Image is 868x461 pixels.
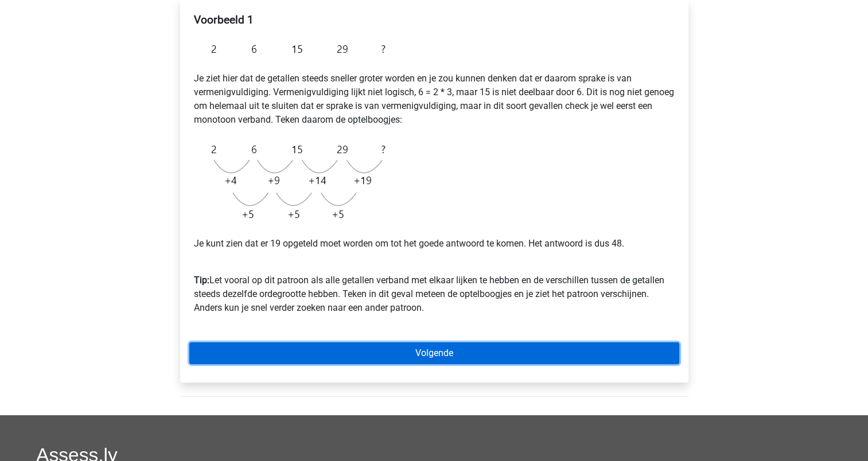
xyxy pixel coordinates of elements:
p: Je kunt zien dat er 19 opgeteld moet worden om tot het goede antwoord te komen. Het antwoord is d... [194,237,675,251]
a: Volgende [189,342,679,364]
b: Voorbeeld 1 [194,13,254,26]
img: Figure sequences Example 3 explanation.png [194,136,391,228]
b: Tip: [194,275,209,286]
p: Je ziet hier dat de getallen steeds sneller groter worden en je zou kunnen denken dat er daarom s... [194,72,675,127]
p: Let vooral op dit patroon als alle getallen verband met elkaar lijken te hebben en de verschillen... [194,260,675,315]
img: Figure sequences Example 3.png [194,36,391,62]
